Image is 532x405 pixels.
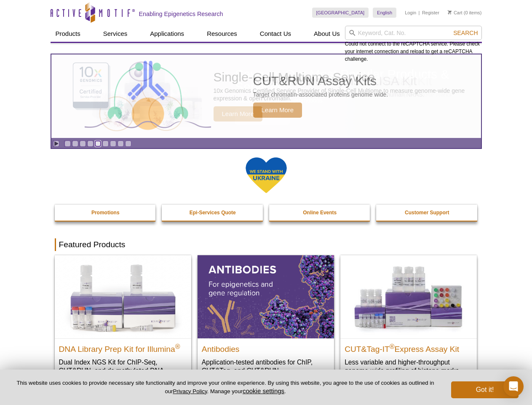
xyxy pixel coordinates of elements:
div: Could not connect to the reCAPTCHA service. Please check your internet connection and reload to g... [345,26,482,63]
img: All Antibodies [198,255,334,338]
p: Less variable and higher-throughput genome-wide profiling of histone marks​. [345,358,473,375]
h2: DNA Library Prep Kit for Illumina [59,341,187,354]
img: Your Cart [448,10,452,14]
p: Application-tested antibodies for ChIP, CUT&Tag, and CUT&RUN. [202,358,330,375]
p: Dual Index NGS Kit for ChIP-Seq, CUT&RUN, and ds methylated DNA assays. [59,358,187,383]
a: CUT&Tag-IT® Express Assay Kit CUT&Tag-IT®Express Assay Kit Less variable and higher-throughput ge... [340,255,477,383]
strong: Promotions [91,210,120,216]
a: Go to slide 8 [118,140,124,147]
a: Go to slide 9 [125,140,131,147]
strong: Epi-Services Quote [190,210,236,216]
a: Epi-Services Quote [162,205,264,221]
li: | [419,8,420,18]
a: Applications [145,26,189,42]
a: Services [98,26,133,42]
h2: Featured Products [55,238,478,251]
a: Register [422,10,439,16]
a: Go to slide 6 [102,140,109,147]
button: Search [451,29,480,37]
strong: Customer Support [405,210,449,216]
h2: Enabling Epigenetics Research [139,10,223,18]
a: English [373,8,396,18]
a: Login [405,10,416,16]
a: Customer Support [376,205,478,221]
button: Got it! [451,381,519,398]
a: Go to slide 7 [110,140,116,147]
img: We Stand With Ukraine [245,157,287,194]
a: Go to slide 2 [72,140,78,147]
a: Go to slide 3 [80,140,86,147]
sup: ® [175,343,180,350]
sup: ® [390,343,395,350]
a: Promotions [55,205,157,221]
div: Open Intercom Messenger [503,376,524,397]
strong: Online Events [303,210,337,216]
h2: Antibodies [202,341,330,354]
a: Go to slide 1 [64,140,71,147]
button: cookie settings [243,387,284,394]
p: This website uses cookies to provide necessary site functionality and improve your online experie... [13,379,437,395]
a: Products [51,26,86,42]
img: CUT&Tag-IT® Express Assay Kit [340,255,477,338]
img: DNA Library Prep Kit for Illumina [55,255,191,338]
a: Privacy Policy [173,388,207,394]
a: All Antibodies Antibodies Application-tested antibodies for ChIP, CUT&Tag, and CUT&RUN. [198,255,334,383]
a: Resources [202,26,242,42]
a: Go to slide 5 [95,140,101,147]
span: Search [453,30,478,36]
a: Cart [448,10,462,16]
a: Online Events [269,205,371,221]
a: About Us [309,26,345,42]
a: Go to slide 4 [87,140,94,147]
h2: CUT&Tag-IT Express Assay Kit [345,341,473,354]
a: Toggle autoplay [53,140,59,147]
li: (0 items) [448,8,482,18]
input: Keyword, Cat. No. [345,26,482,40]
a: [GEOGRAPHIC_DATA] [312,8,369,18]
a: Contact Us [255,26,296,42]
a: DNA Library Prep Kit for Illumina DNA Library Prep Kit for Illumina® Dual Index NGS Kit for ChIP-... [55,255,191,391]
